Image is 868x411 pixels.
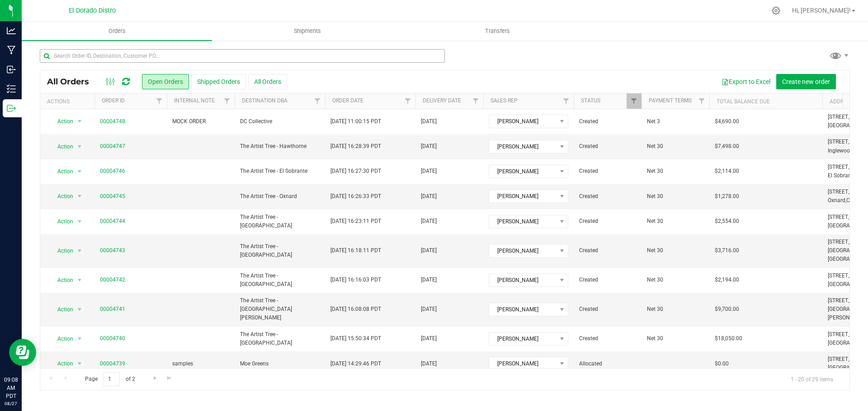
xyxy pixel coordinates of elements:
[489,357,557,370] span: [PERSON_NAME]
[491,97,518,104] a: Sales Rep
[489,190,557,203] span: [PERSON_NAME]
[330,217,381,226] span: [DATE] 16:23:11 PDT
[783,372,840,386] span: 1 - 20 of 29 items
[49,332,74,345] span: Action
[421,167,437,175] span: [DATE]
[7,84,16,93] inline-svg: Inventory
[102,97,125,104] a: Order ID
[74,115,85,128] span: select
[77,372,142,386] span: Page of 2
[694,93,709,109] a: Filter
[579,117,636,126] span: Created
[240,272,320,289] span: The Artist Tree - [GEOGRAPHIC_DATA]
[74,140,85,153] span: select
[579,167,636,175] span: Created
[7,104,16,113] inline-svg: Outbound
[716,74,776,89] button: Export to Excel
[402,22,593,41] a: Transfers
[330,334,381,343] span: [DATE] 15:50:34 PDT
[240,142,320,151] span: The Artist Tree - Hawthorne
[468,93,483,109] a: Filter
[401,93,415,109] a: Filter
[9,339,36,366] iframe: Resource center
[330,117,381,126] span: [DATE] 11:00:15 PDT
[7,65,16,74] inline-svg: Inbound
[74,274,85,286] span: select
[782,78,830,85] span: Create new order
[421,117,437,126] span: [DATE]
[828,197,846,203] span: Oxnard,
[647,305,704,314] span: Net 30
[47,98,91,105] div: Actions
[152,93,167,109] a: Filter
[792,7,851,14] span: Hi, [PERSON_NAME]!
[715,192,739,201] span: $1,278.00
[220,93,235,109] a: Filter
[559,93,574,109] a: Filter
[489,140,557,153] span: [PERSON_NAME]
[828,172,857,179] span: El Sobrante,
[74,215,85,228] span: select
[579,142,636,151] span: Created
[49,165,74,178] span: Action
[174,97,215,104] a: Internal Note
[49,140,74,153] span: Action
[191,74,246,89] button: Shipped Orders
[148,372,161,384] a: Go to the next page
[473,27,522,35] span: Transfers
[715,167,739,175] span: $2,114.00
[330,305,381,314] span: [DATE] 16:08:08 PDT
[100,117,125,126] a: 00004748
[74,332,85,345] span: select
[96,27,138,35] span: Orders
[310,93,325,109] a: Filter
[579,276,636,284] span: Created
[776,74,836,89] button: Create new order
[715,276,739,284] span: $2,194.00
[248,74,287,89] button: All Orders
[100,246,125,255] a: 00004743
[330,167,381,175] span: [DATE] 16:27:30 PDT
[715,334,742,343] span: $18,050.00
[579,246,636,255] span: Created
[647,217,704,226] span: Net 30
[240,330,320,347] span: The Artist Tree - [GEOGRAPHIC_DATA]
[74,165,85,178] span: select
[579,360,636,368] span: Allocated
[4,400,18,407] p: 08/27
[330,142,381,151] span: [DATE] 16:28:39 PDT
[74,357,85,370] span: select
[100,167,125,175] a: 00004746
[100,305,125,314] a: 00004741
[100,276,125,284] a: 00004742
[240,117,320,126] span: DC Collective
[47,77,98,87] span: All Orders
[421,305,437,314] span: [DATE]
[100,217,125,226] a: 00004744
[647,276,704,284] span: Net 30
[715,142,739,151] span: $7,498.00
[421,360,437,368] span: [DATE]
[240,242,320,259] span: The Artist Tree - [GEOGRAPHIC_DATA]
[49,245,74,257] span: Action
[40,49,445,63] input: Search Order ID, Destination, Customer PO...
[330,246,381,255] span: [DATE] 16:18:11 PDT
[489,332,557,345] span: [PERSON_NAME]
[489,245,557,257] span: [PERSON_NAME]
[421,192,437,201] span: [DATE]
[240,360,320,368] span: Moe Greens
[579,305,636,314] span: Created
[330,360,381,368] span: [DATE] 14:29:46 PDT
[715,305,739,314] span: $9,700.00
[104,372,120,386] input: 1
[142,74,189,89] button: Open Orders
[74,245,85,257] span: select
[332,97,363,104] a: Order Date
[421,276,437,284] span: [DATE]
[489,274,557,286] span: [PERSON_NAME]
[163,372,176,384] a: Go to the last page
[240,192,320,201] span: The Artist Tree - Oxnard
[647,246,704,255] span: Net 30
[579,334,636,343] span: Created
[330,276,381,284] span: [DATE] 16:16:03 PDT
